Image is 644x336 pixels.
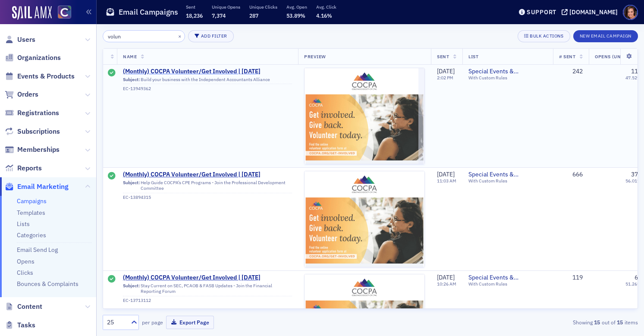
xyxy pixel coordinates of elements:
[316,12,332,19] span: 4.16%
[12,6,52,20] img: SailAMX
[17,182,69,192] span: Email Marketing
[17,145,60,154] span: Memberships
[437,67,455,75] span: [DATE]
[123,298,292,303] div: EC-13713112
[212,4,240,10] p: Unique Opens
[437,273,455,281] span: [DATE]
[468,178,547,184] div: With Custom Rules
[559,171,583,179] div: 666
[123,283,140,294] span: Subject:
[559,68,583,75] div: 242
[468,171,547,179] a: Special Events & Announcements
[17,246,58,254] a: Email Send Log
[5,163,42,173] a: Reports
[625,281,641,287] div: 51.26%
[17,72,75,81] span: Events & Products
[123,86,292,91] div: EC-13949362
[573,30,638,42] button: New Email Campaign
[468,281,547,287] div: With Custom Rules
[123,68,292,75] a: (Monthly) COCPA Volunteer/Get Involved | [DATE]
[17,302,42,311] span: Content
[212,12,226,19] span: 7,374
[437,170,455,178] span: [DATE]
[123,53,137,60] span: Name
[123,180,140,191] span: Subject:
[123,77,140,82] span: Subject:
[186,12,203,19] span: 18,236
[631,68,641,75] div: 115
[17,220,30,228] a: Lists
[468,274,547,282] a: Special Events & Announcements
[123,274,292,282] a: (Monthly) COCPA Volunteer/Get Involved | [DATE]
[188,30,234,42] button: Add Filter
[465,318,638,326] div: Showing out of items
[107,318,126,327] div: 25
[17,127,60,136] span: Subscriptions
[527,8,556,16] div: Support
[123,171,292,179] a: (Monthly) COCPA Volunteer/Get Involved | [DATE]
[17,320,35,330] span: Tasks
[186,4,203,10] p: Sent
[142,318,163,326] label: per page
[468,53,478,60] span: List
[616,318,625,326] strong: 15
[176,32,184,40] button: ×
[593,318,602,326] strong: 15
[17,108,59,118] span: Registrations
[119,7,178,17] h1: Email Campaigns
[58,6,71,19] img: SailAMX
[123,77,292,85] div: Build your business with the Independent Accountants Alliance
[468,68,547,75] a: Special Events & Announcements
[304,53,326,60] span: Preview
[123,283,292,296] div: Stay Current on SEC, PCAOB & FASB Updates - Join the Financial Reporting Forum
[166,316,214,329] button: Export Page
[631,171,641,179] div: 373
[17,257,35,265] a: Opens
[123,180,292,193] div: Help Guide COCPA’s CPE Programs - Join the Professional Development Committee
[5,145,60,154] a: Memberships
[5,320,35,330] a: Tasks
[17,280,79,288] a: Bounces & Complaints
[249,12,258,19] span: 287
[316,4,336,10] p: Avg. Click
[5,182,69,192] a: Email Marketing
[595,53,634,60] span: Opens (Unique)
[562,9,621,15] button: [DOMAIN_NAME]
[5,108,59,118] a: Registrations
[17,197,47,205] a: Campaigns
[468,75,547,81] div: With Custom Rules
[5,90,38,99] a: Orders
[123,195,292,200] div: EC-13894315
[17,90,38,99] span: Orders
[437,178,456,184] time: 11:03 AM
[625,178,641,184] div: 56.01%
[573,31,638,39] a: New Email Campaign
[5,53,61,63] a: Organizations
[286,12,305,19] span: 53.89%
[17,35,35,44] span: Users
[5,302,42,311] a: Content
[625,75,641,81] div: 47.52%
[530,34,563,38] div: Bulk Actions
[108,172,116,181] div: Sent
[518,30,570,42] button: Bulk Actions
[437,53,449,60] span: Sent
[103,30,185,42] input: Search…
[52,6,71,20] a: View Homepage
[108,69,116,78] div: Sent
[5,127,60,136] a: Subscriptions
[559,274,583,282] div: 119
[623,5,638,20] span: Profile
[437,75,453,81] time: 2:02 PM
[17,231,46,239] a: Categories
[17,269,33,276] a: Clicks
[249,4,277,10] p: Unique Clicks
[17,209,45,217] a: Templates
